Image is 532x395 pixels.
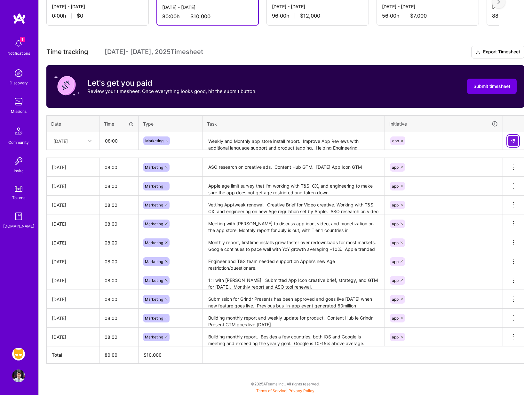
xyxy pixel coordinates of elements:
div: [DATE] [52,334,94,340]
div: Tokens [12,194,25,201]
textarea: Building monthly report. Besides a few countries, both iOS and Google is meeting and exceeding th... [203,328,384,346]
div: Notifications [7,50,30,57]
img: Community [11,124,26,139]
div: Time [104,120,134,127]
div: [DATE] [53,137,68,144]
div: Initiative [389,120,498,128]
div: [DATE] [52,183,94,190]
span: Marketing [145,203,163,207]
div: [DATE] [52,296,94,303]
i: icon Chevron [88,139,91,143]
span: app [392,278,399,283]
div: [DATE] [52,239,94,246]
input: HH:MM [99,253,138,270]
span: app [392,240,399,245]
img: coin [54,73,80,98]
textarea: Engineer and T&S team needed support on Apple's new Age restriction/questionare. ASO research for... [203,253,384,270]
span: $0 [77,12,83,19]
div: [DOMAIN_NAME] [3,223,34,229]
img: logo [13,13,26,24]
span: Marketing [145,184,163,189]
span: Marketing [145,297,163,302]
span: app [392,297,399,302]
a: Grindr: Product & Marketing [11,348,27,360]
input: HH:MM [99,197,138,213]
img: guide book [12,210,25,223]
textarea: Apple age limit survey that I'm working with T&S, CX, and engineering to make sure the app does n... [203,177,384,195]
div: null [508,136,519,146]
span: Submit timesheet [473,83,510,89]
input: HH:MM [99,291,138,308]
div: Invite [14,167,24,174]
span: app [392,316,399,321]
span: $ 10,000 [144,352,162,358]
p: Review your timesheet. Once everything looks good, hit the submit button. [87,88,257,95]
input: HH:MM [99,329,138,345]
img: bell [12,37,25,50]
th: Date [47,115,99,132]
input: HH:MM [100,132,138,149]
input: HH:MM [99,272,138,289]
textarea: 1:1 with [PERSON_NAME]. Submitted App Icon creative brief, strategy, and GTM for [DATE]. Monthly ... [203,272,384,289]
span: Marketing [145,259,163,264]
textarea: Meeting with [PERSON_NAME] to discuss app icon, video, and monetization on the app store. Monthly... [203,215,384,233]
span: Marketing [145,316,163,321]
span: app [392,138,399,143]
h3: Let's get you paid [87,78,257,88]
div: 56:00 h [382,12,473,19]
div: [DATE] - [DATE] [272,3,363,10]
button: Export Timesheet [471,46,524,58]
img: Invite [12,155,25,167]
span: $7,000 [410,12,427,19]
textarea: Vetting Apptweak renewal. Creative Brief for Video creative. Working with T&S, CX, and engineerin... [203,196,384,214]
th: Type [139,115,202,132]
div: [DATE] [52,277,94,284]
div: [DATE] - [DATE] [52,3,143,10]
img: discovery [12,67,25,80]
button: Submit timesheet [467,79,517,94]
img: User Avatar [12,369,25,382]
th: 80:00 [99,346,139,364]
textarea: ASO research on creative ads. Content Hub GTM. [DATE] App Icon GTM [203,159,384,176]
div: © 2025 ATeams Inc., All rights reserved. [38,376,532,392]
span: app [392,221,399,226]
div: 96:00 h [272,12,363,19]
img: Grindr: Product & Marketing [12,348,25,360]
div: 0:00 h [52,12,143,19]
div: [DATE] [52,202,94,208]
span: Marketing [145,278,163,283]
input: HH:MM [99,310,138,327]
span: app [392,165,399,170]
div: [DATE] - [DATE] [162,4,253,11]
div: Missions [11,108,27,115]
textarea: Monthly report, firsttime installs grew faster over redownloads for most markets. Google continue... [203,234,384,252]
span: app [392,335,399,339]
th: Task [202,115,385,132]
span: 1 [20,37,25,42]
div: 80:00 h [162,13,253,20]
span: Marketing [145,335,163,339]
span: Time tracking [46,48,88,56]
div: [DATE] - [DATE] [382,3,473,10]
span: app [392,259,399,264]
input: HH:MM [99,159,138,176]
div: [DATE] [52,258,94,265]
span: app [392,184,399,189]
div: [DATE] [52,164,94,171]
img: Submit [511,138,516,143]
span: $10,000 [190,13,210,20]
textarea: Submission for Grindr Presents has been approved and goes live [DATE] when new feature goes live.... [203,290,384,308]
input: HH:MM [99,215,138,232]
span: Marketing [145,221,163,226]
div: [DATE] [52,315,94,321]
textarea: Weekly and Monthly app store install report. Improve App Reviews with additional language support... [203,133,384,150]
a: Terms of Service [256,388,286,393]
span: Marketing [145,240,163,245]
span: Marketing [145,138,163,143]
a: Privacy Policy [289,388,314,393]
th: Total [47,346,99,364]
div: [DATE] [52,221,94,227]
a: User Avatar [11,369,27,382]
span: app [392,203,399,207]
input: HH:MM [99,178,138,195]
